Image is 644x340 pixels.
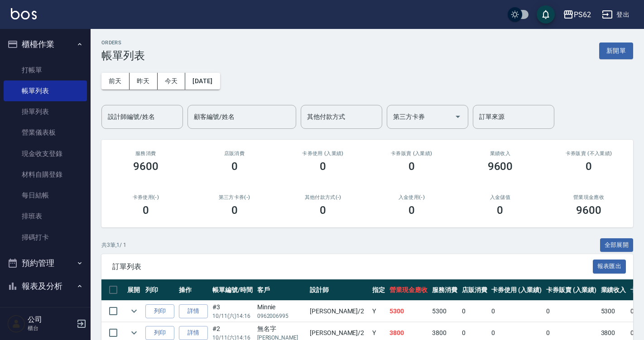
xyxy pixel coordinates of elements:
td: 0 [460,301,490,322]
button: 報表匯出 [593,260,626,274]
button: save [537,5,555,24]
span: 訂單列表 [112,262,593,271]
button: 新開單 [599,42,633,59]
h3: 0 [409,204,415,217]
th: 店販消費 [460,279,490,301]
th: 列印 [143,279,177,301]
a: 報表匯出 [593,262,626,270]
button: Open [451,109,465,124]
h2: 入金儲值 [467,194,534,200]
a: 詳情 [179,304,208,318]
button: 預約管理 [4,251,87,275]
h3: 0 [586,160,592,173]
th: 操作 [177,279,210,301]
td: [PERSON_NAME] /2 [308,301,370,322]
a: 每日結帳 [4,185,87,206]
th: 業績收入 [599,279,629,301]
h2: 其他付款方式(-) [289,194,356,200]
button: PS62 [559,5,595,24]
h3: 0 [320,204,326,217]
td: Y [370,301,387,322]
div: Minnie [257,302,305,312]
h3: 服務消費 [112,151,179,156]
a: 排班表 [4,206,87,227]
h3: 0 [231,204,238,217]
th: 指定 [370,279,387,301]
th: 帳單編號/時間 [210,279,255,301]
th: 營業現金應收 [387,279,430,301]
img: Person [7,315,25,333]
button: expand row [127,326,141,340]
a: 材料自購登錄 [4,164,87,185]
h3: 0 [143,204,149,217]
p: 0962006995 [257,312,305,320]
a: 詳情 [179,326,208,340]
button: 前天 [101,73,130,90]
td: 0 [544,301,599,322]
button: expand row [127,304,141,318]
button: 櫃檯作業 [4,33,87,56]
p: 共 3 筆, 1 / 1 [101,241,126,249]
h2: 入金使用(-) [378,194,445,200]
th: 設計師 [308,279,370,301]
th: 展開 [125,279,143,301]
button: 登出 [598,6,633,23]
h2: 卡券販賣 (不入業績) [555,151,622,156]
td: 5300 [387,301,430,322]
div: 無名字 [257,324,305,334]
a: 帳單列表 [4,80,87,101]
a: 掃碼打卡 [4,227,87,248]
button: 全部展開 [600,238,634,252]
td: 5300 [430,301,460,322]
a: 掛單列表 [4,101,87,122]
h3: 帳單列表 [101,49,145,62]
button: [DATE] [185,73,220,90]
h3: 9600 [576,204,601,217]
p: 櫃台 [28,324,74,332]
button: 今天 [158,73,186,90]
h2: 業績收入 [467,151,534,156]
img: Logo [11,8,37,19]
h2: 卡券使用(-) [112,194,179,200]
th: 客戶 [255,279,308,301]
h2: ORDERS [101,40,145,46]
h2: 第三方卡券(-) [201,194,268,200]
a: 打帳單 [4,60,87,80]
th: 卡券使用 (入業績) [489,279,544,301]
a: 現金收支登錄 [4,143,87,164]
td: 0 [489,301,544,322]
h2: 店販消費 [201,151,268,156]
h3: 9600 [488,160,513,173]
a: 新開單 [599,46,633,55]
button: 列印 [145,304,174,318]
button: 列印 [145,326,174,340]
td: #3 [210,301,255,322]
th: 卡券販賣 (入業績) [544,279,599,301]
a: 報表目錄 [4,302,87,322]
h3: 0 [497,204,503,217]
p: 10/11 (六) 14:16 [212,312,253,320]
h3: 9600 [133,160,159,173]
h2: 卡券販賣 (入業績) [378,151,445,156]
a: 營業儀表板 [4,122,87,143]
button: 報表及分析 [4,274,87,298]
th: 服務消費 [430,279,460,301]
div: PS62 [574,9,591,20]
h3: 0 [320,160,326,173]
h2: 營業現金應收 [555,194,622,200]
h3: 0 [231,160,238,173]
h3: 0 [409,160,415,173]
td: 5300 [599,301,629,322]
h2: 卡券使用 (入業績) [289,151,356,156]
h5: 公司 [28,315,74,324]
button: 昨天 [130,73,158,90]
